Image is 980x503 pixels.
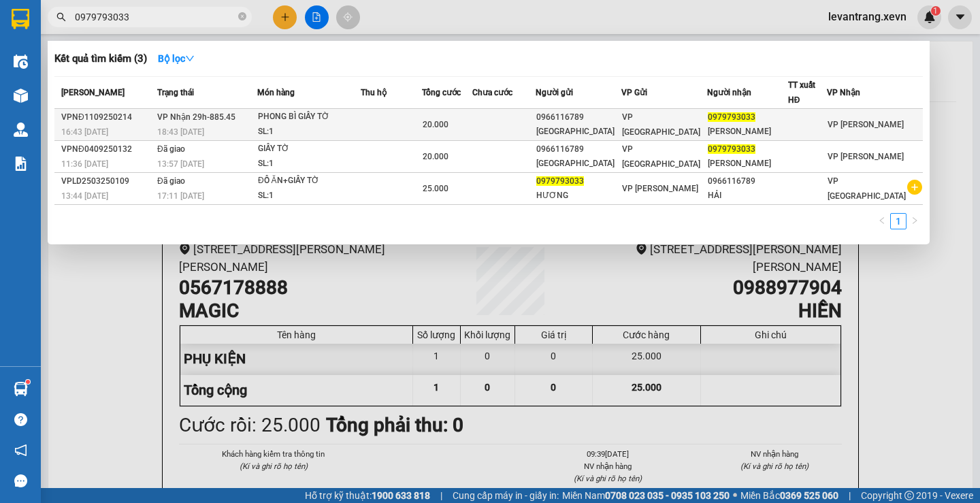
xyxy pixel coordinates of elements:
span: VP [PERSON_NAME] [828,152,904,161]
span: right [911,216,919,225]
div: [PERSON_NAME] [708,157,787,171]
span: VP [GEOGRAPHIC_DATA] [828,176,906,201]
span: close-circle [238,11,246,24]
div: SL: 1 [258,125,360,140]
span: Đã giao [157,144,185,154]
span: down [185,54,195,63]
div: VPLD2503250109 [61,174,153,189]
span: message [14,474,27,487]
li: Previous Page [874,213,890,229]
span: VP [PERSON_NAME] [622,184,698,193]
span: Người gửi [536,88,573,97]
div: PHONG BÌ GIẤY TỜ [258,110,360,125]
button: right [906,213,923,229]
span: 17:11 [DATE] [157,191,204,201]
span: 18:43 [DATE] [157,127,204,137]
span: search [56,12,66,22]
div: SL: 1 [258,189,360,204]
a: 1 [891,214,906,229]
div: [GEOGRAPHIC_DATA] [536,157,621,171]
div: 0966116789 [536,142,621,157]
span: TT xuất HĐ [788,80,815,105]
span: close-circle [238,12,246,20]
span: question-circle [14,413,27,426]
strong: Bộ lọc [158,53,195,64]
div: ĐỒ ĂN+GIẤY TỜ [258,174,360,189]
input: Tìm tên, số ĐT hoặc mã đơn [75,10,235,25]
span: notification [14,444,27,457]
span: VP Gửi [621,88,647,97]
span: Người nhận [707,88,751,97]
div: VPNĐ0409250132 [61,142,153,157]
span: left [878,216,886,225]
div: [GEOGRAPHIC_DATA] [536,125,621,139]
div: 0966116789 [536,110,621,125]
span: VP [GEOGRAPHIC_DATA] [622,144,700,169]
button: Bộ lọcdown [147,48,206,69]
li: 1 [890,213,906,229]
img: warehouse-icon [14,123,28,137]
img: warehouse-icon [14,54,28,69]
h3: Kết quả tìm kiếm ( 3 ) [54,52,147,66]
sup: 1 [26,380,30,384]
span: [PERSON_NAME] [61,88,125,97]
div: GIẤY TỜ [258,142,360,157]
span: Tổng cước [422,88,461,97]
span: Món hàng [257,88,295,97]
div: VPNĐ1109250214 [61,110,153,125]
span: 11:36 [DATE] [61,159,108,169]
span: 0979793033 [708,144,755,154]
div: 0966116789 [708,174,787,189]
span: 0979793033 [708,112,755,122]
span: Đã giao [157,176,185,186]
img: warehouse-icon [14,382,28,396]
span: Chưa cước [472,88,512,97]
span: VP [GEOGRAPHIC_DATA] [622,112,700,137]
span: VP [PERSON_NAME] [828,120,904,129]
span: VP Nhận 29h-885.45 [157,112,235,122]
div: [PERSON_NAME] [708,125,787,139]
span: Thu hộ [361,88,387,97]
span: 16:43 [DATE] [61,127,108,137]
span: 20.000 [423,120,448,129]
span: 0979793033 [536,176,584,186]
span: 25.000 [423,184,448,193]
div: SL: 1 [258,157,360,172]
span: VP Nhận [827,88,860,97]
span: 13:57 [DATE] [157,159,204,169]
div: HƯƠNG [536,189,621,203]
span: 20.000 [423,152,448,161]
img: logo-vxr [12,9,29,29]
img: warehouse-icon [14,88,28,103]
li: Next Page [906,213,923,229]
span: plus-circle [907,180,922,195]
div: HẢI [708,189,787,203]
img: solution-icon [14,157,28,171]
span: 13:44 [DATE] [61,191,108,201]
span: Trạng thái [157,88,194,97]
button: left [874,213,890,229]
